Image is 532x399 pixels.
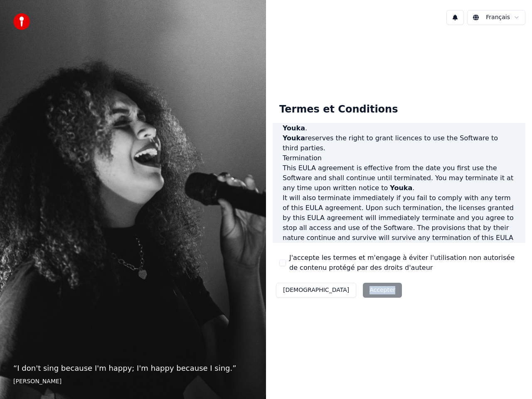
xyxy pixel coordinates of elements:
footer: [PERSON_NAME] [13,377,253,386]
span: Youka [283,134,305,142]
h3: Termination [283,153,515,163]
span: Youka [283,124,305,132]
p: “ I don't sing because I'm happy; I'm happy because I sing. ” [13,362,253,374]
span: Youka [390,184,412,192]
button: [DEMOGRAPHIC_DATA] [276,283,356,298]
div: Termes et Conditions [273,96,404,123]
label: J'accepte les termes et m'engage à éviter l'utilisation non autorisée de contenu protégé par des ... [289,253,519,273]
p: This EULA agreement is effective from the date you first use the Software and shall continue unti... [283,163,515,193]
p: It will also terminate immediately if you fail to comply with any term of this EULA agreement. Up... [283,193,515,253]
img: youka [13,13,30,30]
p: reserves the right to grant licences to use the Software to third parties. [283,133,515,153]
